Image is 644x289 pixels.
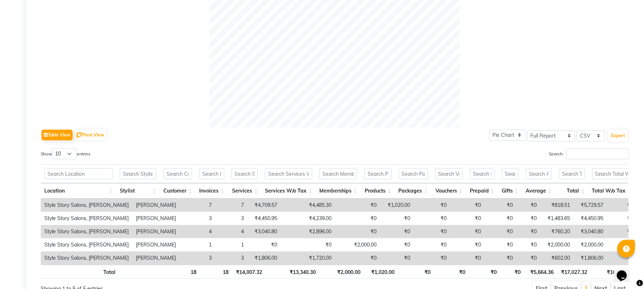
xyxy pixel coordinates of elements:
[200,265,232,279] th: 18
[199,168,224,179] input: Search Invoices
[524,265,557,279] th: ₹5,664.36
[335,238,380,251] td: ₹2,000.00
[196,183,228,199] th: Invoices: activate to sort column ascending
[414,225,450,238] td: ₹0
[450,199,485,212] td: ₹0
[247,212,281,225] td: ₹4,450.95
[335,225,380,238] td: ₹0
[132,225,180,238] td: [PERSON_NAME]
[540,225,574,238] td: ₹760.20
[335,199,380,212] td: ₹0
[116,183,160,199] th: Stylist: activate to sort column ascending
[281,212,335,225] td: ₹4,239.00
[432,183,466,199] th: Vouchers: activate to sort column ascending
[215,251,247,265] td: 3
[180,225,215,238] td: 4
[557,265,591,279] th: ₹17,027.32
[469,265,500,279] th: ₹0
[247,225,281,238] td: ₹3,040.80
[574,212,607,225] td: ₹4,450.95
[380,225,414,238] td: ₹0
[549,148,629,159] label: Search:
[120,168,157,179] input: Search Stylist
[163,168,192,179] input: Search Customer
[77,133,82,138] img: pivot.png
[540,238,574,251] td: ₹2,000.00
[589,183,635,199] th: Total W/o Tax: activate to sort column ascending
[52,148,77,159] select: Showentries
[516,251,540,265] td: ₹0
[434,265,469,279] th: ₹0
[559,168,585,179] input: Search Total
[516,212,540,225] td: ₹0
[485,251,516,265] td: ₹0
[41,225,132,238] td: Style Story Salons, [PERSON_NAME]
[132,251,180,265] td: [PERSON_NAME]
[75,130,106,140] button: Pivot View
[450,225,485,238] td: ₹0
[281,251,335,265] td: ₹1,720.00
[180,238,215,251] td: 1
[361,183,395,199] th: Products: activate to sort column ascending
[41,251,132,265] td: Style Story Salons, [PERSON_NAME]
[319,168,357,179] input: Search Memberships
[414,199,450,212] td: ₹0
[470,168,495,179] input: Search Prepaid
[450,238,485,251] td: ₹0
[228,183,261,199] th: Services: activate to sort column ascending
[450,251,485,265] td: ₹0
[540,212,574,225] td: ₹1,483.65
[395,183,432,199] th: Packages: activate to sort column ascending
[247,199,281,212] td: ₹4,709.57
[614,260,637,282] iframe: chat widget
[591,265,636,279] th: ₹16,204.71
[132,199,180,212] td: [PERSON_NAME]
[485,238,516,251] td: ₹0
[526,168,552,179] input: Search Average
[540,199,574,212] td: ₹818.51
[247,238,281,251] td: ₹0
[41,212,132,225] td: Style Story Salons, [PERSON_NAME]
[232,265,266,279] th: ₹14,007.32
[516,238,540,251] td: ₹0
[132,238,180,251] td: [PERSON_NAME]
[281,238,335,251] td: ₹0
[281,199,335,212] td: ₹4,485.30
[41,238,132,251] td: Style Story Salons, [PERSON_NAME]
[398,265,434,279] th: ₹0
[380,251,414,265] td: ₹0
[364,168,391,179] input: Search Products
[261,183,316,199] th: Services W/o Tax: activate to sort column ascending
[180,212,215,225] td: 3
[522,183,555,199] th: Average: activate to sort column ascending
[485,212,516,225] td: ₹0
[399,168,428,179] input: Search Packages
[316,183,361,199] th: Memberships: activate to sort column ascending
[450,212,485,225] td: ₹0
[364,265,398,279] th: ₹1,020.00
[44,168,113,179] input: Search Location
[380,212,414,225] td: ₹0
[485,225,516,238] td: ₹0
[574,199,607,212] td: ₹5,729.57
[380,199,414,212] td: ₹1,020.00
[265,168,312,179] input: Search Services W/o Tax
[281,225,335,238] td: ₹2,896.00
[380,238,414,251] td: ₹0
[41,148,90,159] label: Show entries
[41,130,73,140] button: Table View
[516,225,540,238] td: ₹0
[485,199,516,212] td: ₹0
[215,199,247,212] td: 7
[466,183,498,199] th: Prepaid: activate to sort column ascending
[266,265,319,279] th: ₹13,340.30
[41,183,116,199] th: Location: activate to sort column ascending
[215,225,247,238] td: 4
[414,251,450,265] td: ₹0
[414,238,450,251] td: ₹0
[180,199,215,212] td: 7
[516,199,540,212] td: ₹0
[41,265,119,279] th: Total
[247,251,281,265] td: ₹1,806.00
[574,225,607,238] td: ₹3,040.80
